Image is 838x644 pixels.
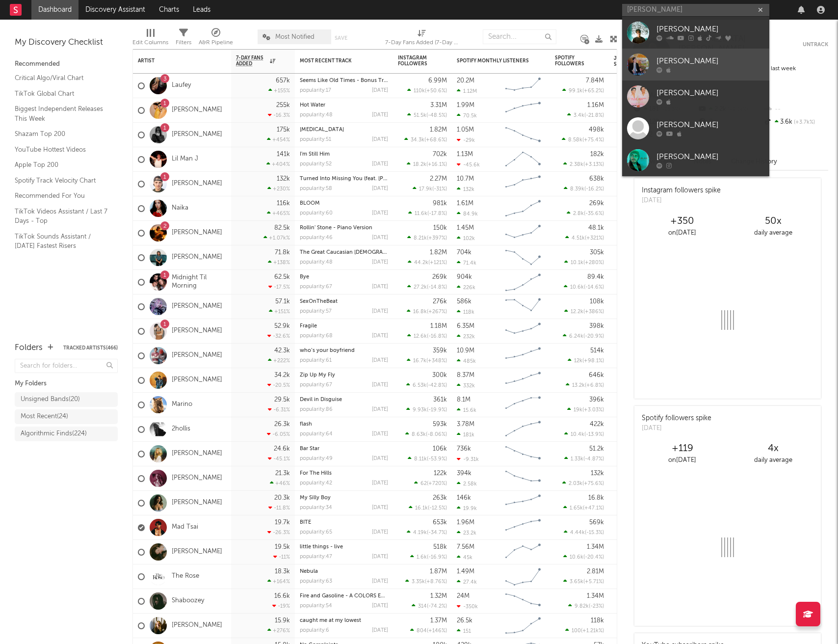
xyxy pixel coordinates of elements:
div: [DATE] [372,260,388,265]
div: popularity: 52 [300,161,332,167]
span: +348 % [428,358,445,364]
a: YouTube Hottest Videos [15,144,108,155]
div: popularity: 48 [300,112,333,118]
svg: Chart title [501,147,545,172]
div: +151 % [269,308,290,315]
div: [DATE] [372,161,388,167]
div: My Discovery Checklist [15,37,118,49]
span: +267 % [428,309,445,315]
div: ( ) [568,357,604,364]
div: Spotify Monthly Listeners [457,58,530,64]
div: ( ) [407,235,447,241]
div: ( ) [408,259,447,266]
div: +138 % [268,259,290,266]
div: Spotify Followers [555,55,589,67]
span: -14.8 % [428,285,445,290]
a: [PERSON_NAME] [172,474,222,483]
div: 1.16M [587,102,604,108]
span: 12k [574,358,582,364]
div: Instagram followers spike [642,186,721,196]
div: 182k [590,151,604,158]
a: Fire and Gasoline - A COLORS ENCORE [300,593,399,599]
a: Turned Into Missing You (feat. [PERSON_NAME]) [300,176,422,182]
span: +98.1 % [584,358,602,364]
svg: Chart title [501,319,545,344]
a: Shazam Top 200 [15,129,108,139]
div: popularity: 17 [300,88,331,93]
div: 398k [589,323,604,329]
span: -31 % [434,187,445,192]
div: [PERSON_NAME] [656,151,764,163]
div: Edit Columns [132,25,168,53]
span: 2.8k [573,211,584,216]
div: Most Recent ( 24 ) [21,411,68,423]
span: +3.7k % [792,120,815,125]
div: -32.6 % [267,333,290,339]
div: 359k [433,348,447,354]
div: 3.31M [430,102,447,108]
div: 3.6k [763,116,828,129]
div: 498k [589,127,604,133]
div: ( ) [564,308,604,315]
a: Devil in Disguise [300,397,342,402]
div: Edit Columns [132,37,168,49]
button: Save [335,35,347,41]
div: popularity: 57 [300,309,332,314]
div: +350 [637,215,728,227]
div: popularity: 58 [300,186,332,191]
div: [DATE] [372,88,388,93]
span: 17.9k [419,187,432,192]
div: 118k [457,309,474,315]
a: [PERSON_NAME] [622,17,769,49]
a: Marino [172,401,192,409]
div: +155 % [268,87,290,94]
div: ( ) [567,210,604,216]
div: 82.5k [274,225,290,231]
span: +75.4 % [584,137,602,143]
a: Naïka [172,204,188,213]
div: [DATE] [642,196,721,206]
div: [DATE] [372,333,388,339]
svg: Chart title [501,74,545,98]
a: Zip Up My Fly [300,373,335,378]
a: [PERSON_NAME] [172,351,222,360]
span: 27.2k [414,285,427,290]
a: little things - live [300,544,343,550]
div: [DATE] [372,186,388,191]
div: popularity: 48 [300,260,333,265]
div: 232k [457,333,475,340]
div: +404 % [266,161,290,167]
span: +65.2 % [584,88,602,94]
span: 8.21k [414,236,427,241]
a: Critical Algo/Viral Chart [15,73,108,83]
div: ( ) [404,136,447,143]
div: 7-Day Fans Added (7-Day Fans Added) [385,25,459,53]
span: 99.1k [569,88,582,94]
a: Algorithmic Finds(224) [15,427,118,441]
div: 300k [432,372,447,378]
div: 485k [457,358,476,364]
a: [PERSON_NAME] [172,131,222,139]
div: popularity: 46 [300,235,333,241]
div: ( ) [407,161,447,167]
div: who’s your boyfriend [300,348,388,353]
div: [DATE] [372,235,388,241]
span: -35.6 % [585,211,602,216]
span: 34.3k [411,137,424,143]
div: daily average [728,227,818,239]
span: 16.8k [413,309,427,315]
span: +280 % [585,260,602,266]
div: [DATE] [372,309,388,314]
a: The Great Caucasian [DEMOGRAPHIC_DATA] [300,250,415,255]
div: 71.8k [275,249,290,256]
svg: Chart title [501,295,545,319]
div: 269k [589,200,604,207]
a: Seems Like Old Times - Bonus Track [300,78,393,83]
a: Mad Tsai [172,523,198,532]
div: Unsigned Bands ( 20 ) [21,394,80,405]
div: Artist [138,58,211,64]
a: Midnight Til Morning [172,274,226,291]
div: popularity: 67 [300,284,332,290]
div: 141k [277,151,290,158]
a: Shaboozey [172,597,204,605]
